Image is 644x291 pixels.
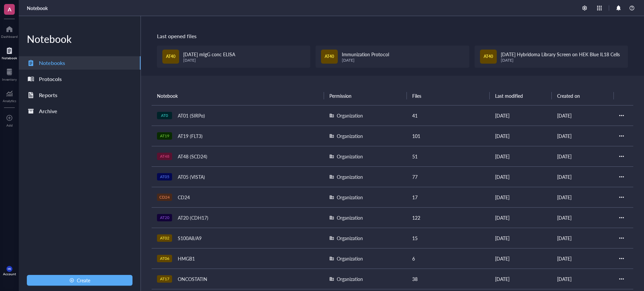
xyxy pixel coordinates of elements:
[175,213,211,222] div: AT20 (CDH17)
[19,56,141,70] a: Notebooks
[490,146,552,166] td: [DATE]
[490,166,552,187] td: [DATE]
[407,269,490,289] td: 38
[3,99,16,103] div: Analytics
[39,106,57,116] div: Archive
[407,207,490,228] td: 122
[19,104,141,118] a: Archive
[39,74,62,84] div: Protocols
[407,86,490,105] th: Files
[2,56,17,60] div: Notebook
[490,126,552,146] td: [DATE]
[552,269,614,289] td: [DATE]
[342,58,389,63] div: [DATE]
[490,86,552,105] th: Last modified
[490,105,552,126] td: [DATE]
[157,32,628,40] div: Last opened files
[3,272,16,276] div: Account
[175,254,198,263] div: HMGB1
[552,105,614,126] td: [DATE]
[407,166,490,187] td: 77
[342,51,389,58] span: Immunization Protocol
[175,193,193,202] div: CD24
[8,5,11,13] span: A
[407,248,490,269] td: 6
[19,88,141,102] a: Reports
[183,51,235,58] span: [DATE] mIgG conc ELISA
[183,58,235,63] div: [DATE]
[337,255,363,262] div: Organization
[2,77,17,81] div: Inventory
[175,152,210,161] div: AT48 (SCD24)
[407,146,490,166] td: 51
[19,32,141,46] div: Notebook
[175,131,206,141] div: AT19 (FLT3)
[325,54,334,60] span: AT40
[552,166,614,187] td: [DATE]
[8,268,11,270] span: MK
[490,248,552,269] td: [DATE]
[407,105,490,126] td: 41
[175,233,205,243] div: S100A8/A9
[175,111,208,120] div: AT01 (SIRPα)
[2,67,17,81] a: Inventory
[484,54,493,60] span: AT40
[6,123,13,127] div: Add
[490,187,552,207] td: [DATE]
[152,86,324,105] th: Notebook
[552,207,614,228] td: [DATE]
[27,275,132,286] button: Create
[324,86,407,105] th: Permission
[1,34,18,39] div: Dashboard
[337,173,363,180] div: Organization
[166,54,175,60] span: AT40
[1,24,18,39] a: Dashboard
[407,187,490,207] td: 17
[337,234,363,242] div: Organization
[552,187,614,207] td: [DATE]
[407,228,490,248] td: 15
[337,194,363,201] div: Organization
[2,45,17,60] a: Notebook
[552,146,614,166] td: [DATE]
[27,5,48,11] a: Notebook
[407,126,490,146] td: 101
[39,58,65,68] div: Notebooks
[490,269,552,289] td: [DATE]
[552,248,614,269] td: [DATE]
[337,112,363,119] div: Organization
[552,228,614,248] td: [DATE]
[39,90,57,100] div: Reports
[501,51,620,58] span: [DATE] Hybridoma Library Screen on HEK Blue IL18 Cells
[552,86,614,105] th: Created on
[175,274,210,284] div: ONCOSTATIN
[552,126,614,146] td: [DATE]
[501,58,620,63] div: [DATE]
[3,88,16,103] a: Analytics
[490,228,552,248] td: [DATE]
[490,207,552,228] td: [DATE]
[337,275,363,283] div: Organization
[337,214,363,221] div: Organization
[337,132,363,140] div: Organization
[19,72,141,86] a: Protocols
[77,278,90,283] span: Create
[337,153,363,160] div: Organization
[175,172,208,181] div: AT05 (VISTA)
